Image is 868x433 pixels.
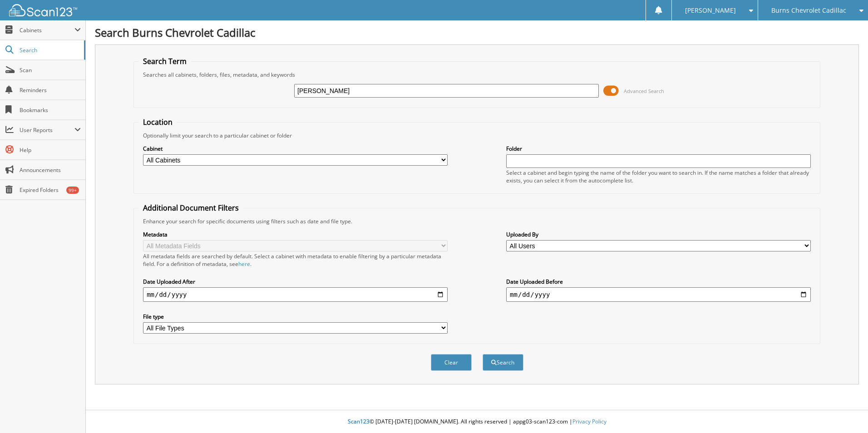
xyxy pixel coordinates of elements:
input: start [143,287,448,302]
label: Uploaded By [506,231,811,238]
legend: Additional Document Filters [138,203,243,213]
span: Advanced Search [624,88,664,94]
span: Scan123 [348,418,370,425]
a: here [238,260,250,268]
span: Reminders [20,86,81,94]
span: Burns Chevrolet Cadillac [771,8,846,13]
label: Folder [506,145,811,153]
span: Scan [20,66,81,74]
span: Cabinets [20,26,74,34]
span: Expired Folders [20,186,81,194]
div: Searches all cabinets, folders, files, metadata, and keywords [138,71,815,79]
div: All metadata fields are searched by default. Select a cabinet with metadata to enable filtering b... [143,252,448,268]
legend: Location [138,117,177,127]
span: Bookmarks [20,106,81,114]
legend: Search Term [138,56,191,66]
span: User Reports [20,126,74,134]
label: Date Uploaded After [143,278,448,285]
input: end [506,287,811,302]
div: Enhance your search for specific documents using filters such as date and file type. [138,217,815,225]
div: 99+ [66,187,79,194]
label: Cabinet [143,145,448,153]
a: Privacy Policy [572,418,607,425]
button: Clear [431,354,472,371]
iframe: Chat Widget [823,389,868,433]
div: Optionally limit your search to a particular cabinet or folder [138,132,815,139]
span: Announcements [20,166,81,174]
h1: Search Burns Chevrolet Cadillac [95,25,859,40]
span: Search [20,46,79,54]
button: Search [483,354,523,371]
label: File type [143,313,448,320]
label: Date Uploaded Before [506,278,811,285]
div: © [DATE]-[DATE] [DOMAIN_NAME]. All rights reserved | appg03-scan123-com | [86,411,868,433]
img: scan123-logo-white.svg [9,4,77,16]
span: [PERSON_NAME] [685,8,736,13]
label: Metadata [143,231,448,238]
div: Select a cabinet and begin typing the name of the folder you want to search in. If the name match... [506,169,811,184]
span: Help [20,146,81,154]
